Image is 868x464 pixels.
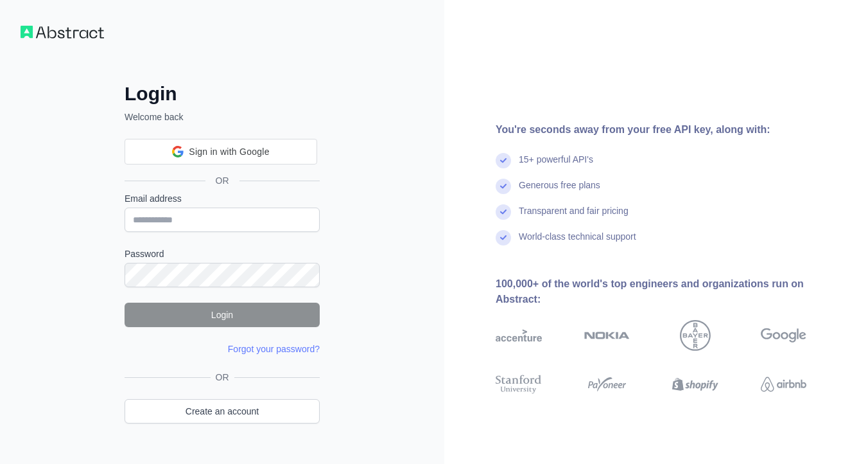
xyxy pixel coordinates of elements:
img: stanford university [496,373,542,396]
div: World-class technical support [519,230,636,256]
p: Welcome back [125,111,320,123]
h2: Login [125,82,320,105]
div: Generous free plans [519,179,600,204]
img: check mark [496,230,511,245]
img: accenture [496,320,542,351]
div: Sign in with Google [125,139,317,165]
span: OR [211,371,234,384]
img: check mark [496,153,511,168]
a: Create an account [125,399,320,424]
button: Login [125,303,320,327]
img: nokia [584,320,630,351]
img: Workflow [21,26,104,39]
div: 15+ powerful API's [519,153,593,179]
div: You're seconds away from your free API key, along with: [496,122,847,138]
img: bayer [680,320,711,351]
div: 100,000+ of the world's top engineers and organizations run on Abstract: [496,276,847,307]
img: google [761,320,807,351]
img: shopify [672,373,718,396]
div: Transparent and fair pricing [519,204,629,230]
img: payoneer [584,373,630,396]
img: check mark [496,179,511,194]
img: airbnb [761,373,807,396]
span: OR [205,174,239,187]
img: check mark [496,204,511,220]
a: Forgot your password? [228,344,320,354]
label: Email address [125,192,320,205]
span: Sign in with Google [189,145,269,159]
label: Password [125,247,320,260]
